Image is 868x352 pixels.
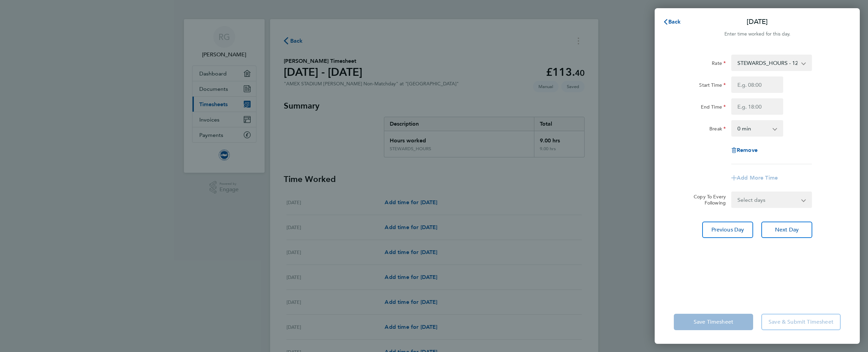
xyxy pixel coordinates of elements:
div: Enter time worked for this day. [655,30,860,38]
label: End Time [701,104,726,112]
label: Copy To Every Following [688,194,726,206]
label: Rate [712,60,726,68]
span: Back [668,18,681,25]
input: E.g. 08:00 [731,76,783,93]
button: Remove [731,147,758,153]
span: Previous Day [711,226,744,233]
button: Previous Day [702,222,753,238]
label: Break [709,126,726,134]
span: Remove [737,147,758,153]
input: E.g. 18:00 [731,98,783,115]
p: [DATE] [747,17,768,27]
button: Back [656,15,688,29]
span: Next Day [775,226,799,233]
label: Start Time [699,82,726,90]
button: Next Day [761,222,812,238]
